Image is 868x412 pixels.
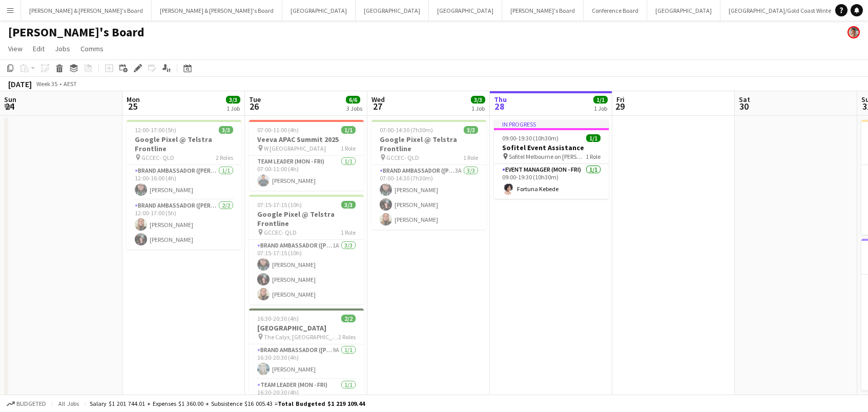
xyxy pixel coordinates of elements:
[341,126,356,134] span: 1/1
[8,79,32,89] div: [DATE]
[216,154,233,161] span: 2 Roles
[370,100,385,112] span: 27
[257,315,299,322] span: 16:30-20:30 (4h)
[249,156,364,191] app-card-role: Team Leader (Mon - Fri)1/107:00-11:00 (4h)[PERSON_NAME]
[463,154,478,161] span: 1 Role
[80,44,104,53] span: Comms
[282,1,356,20] button: [GEOGRAPHIC_DATA]
[34,80,59,88] span: Week 35
[5,398,48,409] button: Budgeted
[371,95,385,104] span: Wed
[3,100,16,112] span: 24
[249,323,364,333] h3: [GEOGRAPHIC_DATA]
[494,120,609,199] app-job-card: In progress09:00-19:30 (10h30m)1/1Sofitel Event Assistance Sofitel Melbourne on [PERSON_NAME]1 Ro...
[90,400,365,407] div: Salary $1 201 744.01 + Expenses $1 360.00 + Subsistence $16 005.43 =
[594,105,607,112] div: 1 Job
[135,126,176,134] span: 12:00-17:00 (5h)
[720,1,842,20] button: [GEOGRAPHIC_DATA]/Gold Coast Winter
[471,105,485,112] div: 1 Job
[593,96,608,104] span: 1/1
[249,120,364,191] app-job-card: 07:00-11:00 (4h)1/1Veeva APAC Summit 2025 W [GEOGRAPHIC_DATA]1 RoleTeam Leader (Mon - Fri)1/107:0...
[346,96,360,104] span: 6/6
[647,1,720,20] button: [GEOGRAPHIC_DATA]
[226,96,240,104] span: 3/3
[249,240,364,304] app-card-role: Brand Ambassador ([PERSON_NAME])1A3/307:15-17:15 (10h)[PERSON_NAME][PERSON_NAME][PERSON_NAME]
[584,1,647,20] button: Conference Board
[502,134,559,142] span: 09:00-19:30 (10h30m)
[152,1,282,20] button: [PERSON_NAME] & [PERSON_NAME]'s Board
[257,126,299,134] span: 07:00-11:00 (4h)
[586,153,601,160] span: 1 Role
[219,126,233,134] span: 3/3
[429,1,502,20] button: [GEOGRAPHIC_DATA]
[8,44,23,53] span: View
[371,135,486,153] h3: Google Pixel @ Telstra Frontline
[586,134,601,142] span: 1/1
[249,344,364,379] app-card-role: Brand Ambassador ([PERSON_NAME])9A1/116:30-20:30 (4h)[PERSON_NAME]
[492,100,507,112] span: 28
[4,42,27,55] a: View
[249,135,364,144] h3: Veeva APAC Summit 2025
[494,95,507,104] span: Thu
[494,120,609,128] div: In progress
[51,42,74,55] a: Jobs
[616,95,625,104] span: Fri
[356,1,429,20] button: [GEOGRAPHIC_DATA]
[341,201,356,209] span: 3/3
[338,333,356,341] span: 2 Roles
[247,100,261,112] span: 26
[127,120,241,250] app-job-card: 12:00-17:00 (5h)3/3Google Pixel @ Telstra Frontline GCCEC- QLD2 RolesBrand Ambassador ([PERSON_NA...
[464,126,478,134] span: 3/3
[494,164,609,199] app-card-role: Event Manager (Mon - Fri)1/109:00-19:30 (10h30m)Fortuna Kebede
[249,210,364,228] h3: Google Pixel @ Telstra Frontline
[278,400,365,407] span: Total Budgeted $1 219 109.44
[264,145,326,152] span: W [GEOGRAPHIC_DATA]
[848,26,860,38] app-user-avatar: Victoria Hunt
[249,95,261,104] span: Tue
[29,42,49,55] a: Edit
[264,333,338,341] span: The Calyx, [GEOGRAPHIC_DATA]
[509,153,586,160] span: Sofitel Melbourne on [PERSON_NAME]
[127,135,241,153] h3: Google Pixel @ Telstra Frontline
[257,201,302,209] span: 07:15-17:15 (10h)
[502,1,584,20] button: [PERSON_NAME]'s Board
[494,143,609,152] h3: Sofitel Event Assistance
[264,229,297,236] span: GCCEC- QLD
[64,80,77,88] div: AEST
[341,229,356,236] span: 1 Role
[386,154,419,161] span: GCCEC- QLD
[341,315,356,322] span: 2/2
[226,105,240,112] div: 1 Job
[739,95,750,104] span: Sat
[8,25,144,40] h1: [PERSON_NAME]'s Board
[56,400,81,407] span: All jobs
[471,96,485,104] span: 3/3
[127,95,140,104] span: Mon
[16,400,46,407] span: Budgeted
[141,154,174,161] span: GCCEC- QLD
[127,200,241,250] app-card-role: Brand Ambassador ([PERSON_NAME])2/212:00-17:00 (5h)[PERSON_NAME][PERSON_NAME]
[33,44,45,53] span: Edit
[737,100,750,112] span: 30
[21,1,152,20] button: [PERSON_NAME] & [PERSON_NAME]'s Board
[249,195,364,304] app-job-card: 07:15-17:15 (10h)3/3Google Pixel @ Telstra Frontline GCCEC- QLD1 RoleBrand Ambassador ([PERSON_NA...
[341,145,356,152] span: 1 Role
[125,100,140,112] span: 25
[371,120,486,230] app-job-card: 07:00-14:30 (7h30m)3/3Google Pixel @ Telstra Frontline GCCEC- QLD1 RoleBrand Ambassador ([PERSON_...
[127,165,241,200] app-card-role: Brand Ambassador ([PERSON_NAME])1/112:00-16:00 (4h)[PERSON_NAME]
[380,126,433,134] span: 07:00-14:30 (7h30m)
[615,100,625,112] span: 29
[76,42,108,55] a: Comms
[371,165,486,230] app-card-role: Brand Ambassador ([PERSON_NAME])3A3/307:00-14:30 (7h30m)[PERSON_NAME][PERSON_NAME][PERSON_NAME]
[55,44,70,53] span: Jobs
[346,105,362,112] div: 3 Jobs
[4,95,16,104] span: Sun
